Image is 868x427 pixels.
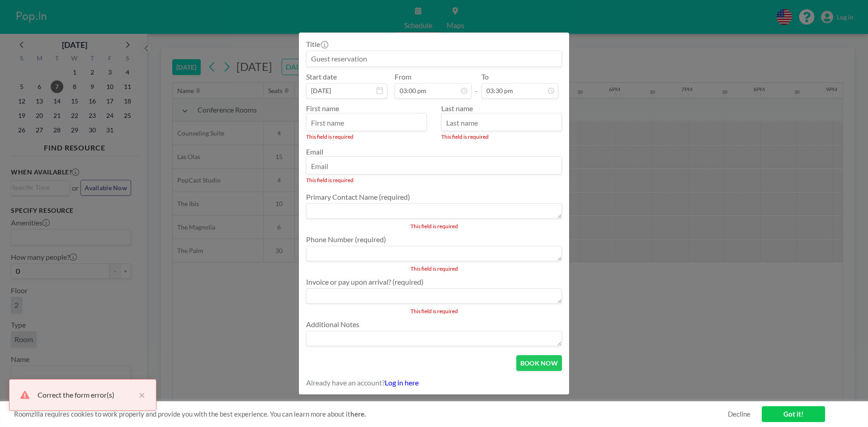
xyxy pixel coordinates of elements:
label: From [395,72,411,81]
div: This field is required [306,177,562,183]
div: This field is required [441,133,562,140]
span: - [475,75,478,95]
label: Last name [441,104,473,113]
span: Roomzilla requires cookies to work properly and provide you with the best experience. You can lea... [14,410,728,418]
div: This field is required [410,265,458,272]
div: This field is required [410,308,458,314]
a: here. [350,410,366,418]
span: Already have an account? [306,378,385,387]
div: This field is required [410,223,458,230]
label: Additional Notes [306,320,359,329]
input: Last name [442,115,561,131]
div: Correct the form error(s) [38,389,134,400]
label: First name [306,104,339,113]
a: Got it! [762,406,825,422]
input: First name [307,115,426,131]
label: Primary Contact Name (required) [306,192,410,202]
input: Email [307,159,561,174]
label: Start date [306,72,337,81]
label: Phone Number (required) [306,235,386,244]
label: To [481,72,489,81]
label: Invoice or pay upon arrival? (required) [306,277,424,286]
button: close [134,389,145,400]
label: Email [306,147,323,156]
label: Title [306,40,327,49]
a: Log in here [385,378,419,387]
a: Decline [728,410,750,418]
div: This field is required [306,133,427,140]
input: Guest reservation [307,51,561,66]
button: BOOK NOW [516,355,562,371]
